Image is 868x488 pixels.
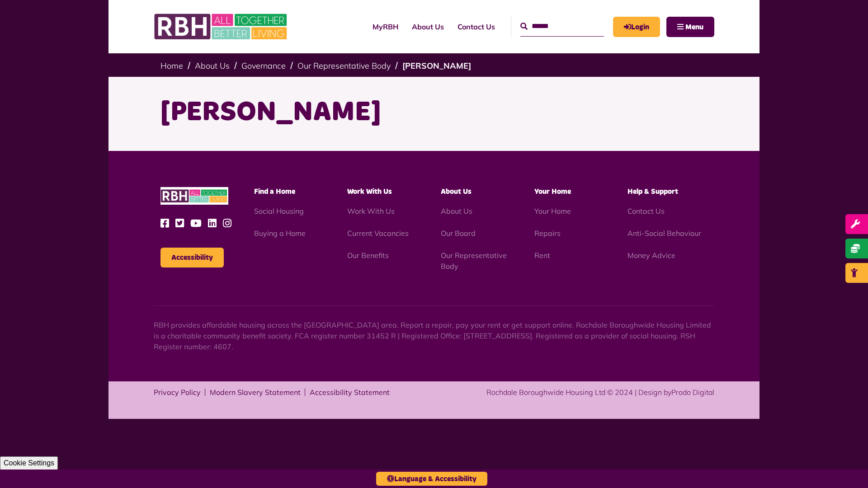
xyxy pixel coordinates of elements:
img: RBH [154,9,289,44]
button: Navigation [666,17,714,37]
a: Buying a Home [254,229,306,238]
iframe: Netcall Web Assistant for live chat [827,447,868,488]
a: Our Benefits [347,251,389,260]
a: Prodo Digital [671,388,714,397]
h1: [PERSON_NAME] [160,95,708,130]
a: Money Advice [627,251,675,260]
span: Menu [685,23,703,31]
a: Work With Us [347,206,395,216]
a: Modern Slavery Statement [210,389,301,396]
a: MyRBH [366,14,405,39]
a: Home [160,61,183,71]
a: Current Vacancies [347,229,409,238]
a: Contact Us [627,206,665,216]
a: About Us [441,206,472,216]
a: Accessibility Statement [310,389,390,396]
span: Help & Support [627,188,678,195]
a: Your Home [534,206,571,216]
a: About Us [195,61,230,71]
div: Rochdale Boroughwide Housing Ltd © 2024 | Design by [486,387,714,398]
a: Privacy Policy [154,389,201,396]
a: Contact Us [451,14,502,39]
a: Social Housing [254,206,304,216]
a: [PERSON_NAME] [402,61,471,71]
span: Find a Home [254,188,295,195]
span: Work With Us [347,188,392,195]
a: Our Representative Body [441,251,507,271]
span: Your Home [534,188,571,195]
a: Our Representative Body [297,61,391,71]
img: RBH [160,187,228,205]
button: Accessibility [160,248,224,267]
button: Language & Accessibility [376,472,487,486]
p: RBH provides affordable housing across the [GEOGRAPHIC_DATA] area. Report a repair, pay your rent... [154,319,714,352]
a: Rent [534,251,550,260]
a: Our Board [441,229,476,238]
span: About Us [441,188,472,195]
a: Anti-Social Behaviour [627,229,701,238]
a: Repairs [534,229,561,238]
a: About Us [405,14,451,39]
a: MyRBH [613,17,660,37]
a: Governance [241,61,286,71]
